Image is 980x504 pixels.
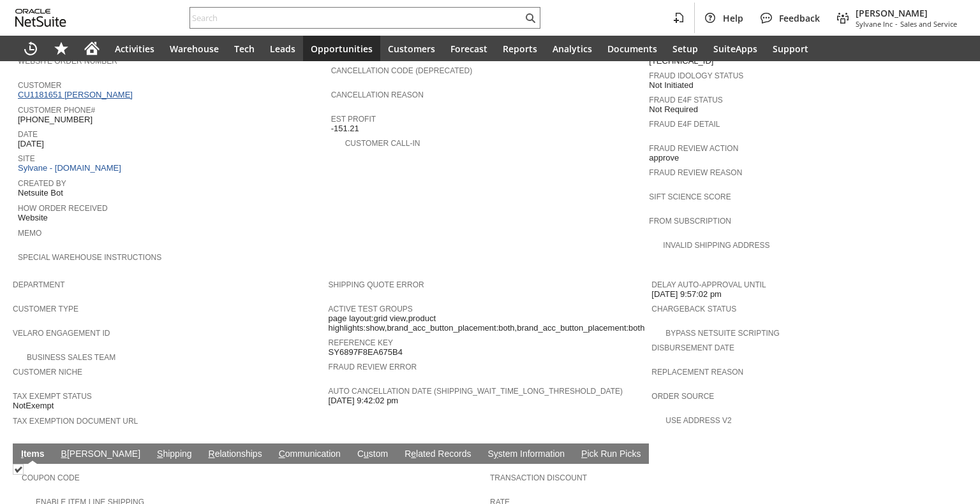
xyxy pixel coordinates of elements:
[651,280,766,289] a: Delay Auto-Approval Until
[18,139,44,149] span: [DATE]
[484,449,568,461] a: System Information
[13,368,82,377] a: Customer Niche
[401,449,474,461] a: Related Records
[13,280,65,289] a: Department
[311,43,373,55] span: Opportunities
[649,56,713,66] span: [TECHNICAL_ID]
[779,12,820,24] span: Feedback
[765,36,816,61] a: Support
[13,392,92,401] a: Tax Exempt Status
[331,66,473,75] a: Cancellation Code (deprecated)
[18,81,61,90] a: Customer
[18,154,35,163] a: Site
[900,19,957,29] span: Sales and Service
[170,43,219,55] span: Warehouse
[46,36,77,61] div: Shortcuts
[18,115,93,125] span: [PHONE_NUMBER]
[18,229,41,238] a: Memo
[706,36,765,61] a: SuiteApps
[18,163,124,173] a: Sylvane - [DOMAIN_NAME]
[226,36,262,61] a: Tech
[651,289,722,299] span: [DATE] 9:57:02 pm
[18,90,136,99] a: CU1181651 [PERSON_NAME]
[13,417,138,426] a: Tax Exemption Document URL
[234,43,255,55] span: Tech
[329,338,393,347] a: Reference Key
[649,104,698,115] span: Not Required
[190,10,523,25] input: Search
[205,449,265,461] a: Relationships
[672,43,698,55] span: Setup
[329,280,424,289] a: Shipping Quote Error
[649,96,723,104] a: Fraud E4F Status
[354,449,391,461] a: Custom
[649,217,731,226] a: From Subscription
[27,353,115,362] a: Business Sales Team
[329,387,623,396] a: Auto Cancellation Date (shipping_wait_time_long_threshold_date)
[18,213,48,223] span: Website
[607,43,657,55] span: Documents
[329,363,417,371] a: Fraud Review Error
[651,368,743,377] a: Replacement reason
[209,449,215,459] span: R
[723,12,743,24] span: Help
[895,19,898,29] span: -
[856,19,893,29] span: Sylvane Inc
[503,43,537,55] span: Reports
[61,449,67,459] span: B
[15,36,46,61] a: Recent Records
[450,43,487,55] span: Forecast
[773,43,808,55] span: Support
[154,449,195,461] a: Shipping
[411,449,416,459] span: e
[329,347,403,357] span: SY6897F8EA675B4
[649,192,731,201] a: Sift Science Score
[944,446,960,461] a: Unrolled view on
[18,57,117,66] a: Website Order Number
[331,90,424,99] a: Cancellation Reason
[18,106,95,115] a: Customer Phone#
[13,329,110,338] a: Velaro Engagement ID
[651,343,734,352] a: Disbursement Date
[84,41,100,56] svg: Home
[553,43,592,55] span: Analytics
[279,449,285,459] span: C
[345,139,420,148] a: Customer Call-in
[856,7,957,19] span: [PERSON_NAME]
[18,449,48,461] a: Items
[329,313,646,333] span: page layout:grid view,product highlights:show,brand_acc_button_placement:both,brand_acc_button_pl...
[270,43,295,55] span: Leads
[23,41,38,56] svg: Recent Records
[713,43,757,55] span: SuiteApps
[22,473,80,482] a: Coupon Code
[303,36,380,61] a: Opportunities
[107,36,162,61] a: Activities
[581,449,587,459] span: P
[18,188,63,198] span: Netsuite Bot
[162,36,226,61] a: Warehouse
[651,392,714,401] a: Order Source
[665,36,706,61] a: Setup
[54,41,69,56] svg: Shortcuts
[545,36,600,61] a: Analytics
[18,253,161,262] a: Special Warehouse Instructions
[523,10,538,25] svg: Search
[157,449,163,459] span: S
[649,168,742,177] a: Fraud Review Reason
[329,396,399,406] span: [DATE] 9:42:02 pm
[77,36,107,61] a: Home
[18,179,66,188] a: Created By
[649,153,679,163] span: approve
[276,449,344,461] a: Communication
[58,449,144,461] a: B[PERSON_NAME]
[649,80,693,90] span: Not Initiated
[331,115,376,124] a: Est Profit
[18,204,108,213] a: How Order Received
[331,124,359,134] span: -151.21
[388,43,435,55] span: Customers
[665,416,731,425] a: Use Address V2
[651,305,736,313] a: Chargeback Status
[443,36,495,61] a: Forecast
[649,144,738,153] a: Fraud Review Action
[13,401,54,411] span: NotExempt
